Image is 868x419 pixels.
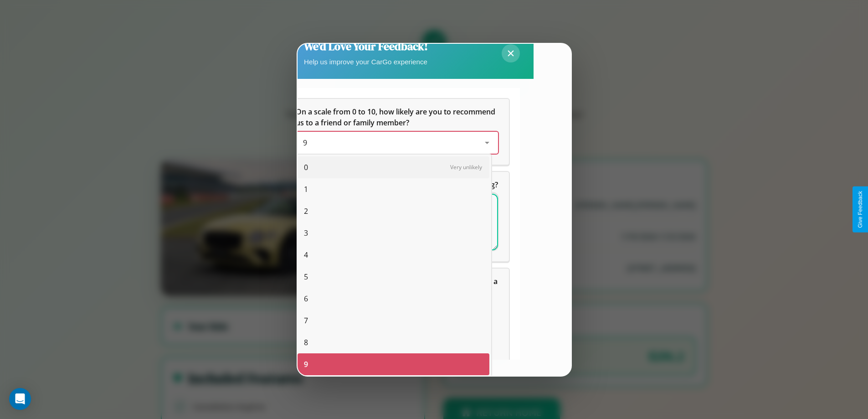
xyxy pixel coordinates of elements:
div: On a scale from 0 to 10, how likely are you to recommend us to a friend or family member? [285,99,509,165]
h2: We'd Love Your Feedback! [304,39,428,54]
span: On a scale from 0 to 10, how likely are you to recommend us to a friend or family member? [296,107,497,128]
span: 9 [303,138,307,148]
div: 1 [298,178,489,200]
span: 3 [304,228,308,238]
span: 0 [304,162,308,173]
div: 5 [298,266,489,288]
span: 9 [304,359,308,370]
p: Help us improve your CarGo experience [304,56,428,68]
span: 2 [304,206,308,217]
div: 10 [298,375,489,397]
span: 7 [304,315,308,326]
div: 0 [298,156,489,178]
div: 2 [298,200,489,222]
h5: On a scale from 0 to 10, how likely are you to recommend us to a friend or family member? [296,106,498,128]
div: 4 [298,244,489,266]
div: On a scale from 0 to 10, how likely are you to recommend us to a friend or family member? [296,132,498,154]
span: Very unlikely [450,163,482,171]
span: 5 [304,271,308,282]
div: Open Intercom Messenger [9,388,31,410]
div: 3 [298,222,489,244]
span: 6 [304,293,308,304]
div: Give Feedback [857,191,863,228]
div: 6 [298,288,489,310]
span: 8 [304,337,308,348]
span: 4 [304,249,308,260]
span: Which of the following features do you value the most in a vehicle? [296,276,499,297]
div: 7 [298,310,489,331]
span: 1 [304,184,308,195]
div: 9 [298,353,489,375]
span: What can we do to make your experience more satisfying? [296,180,498,190]
div: 8 [298,331,489,353]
